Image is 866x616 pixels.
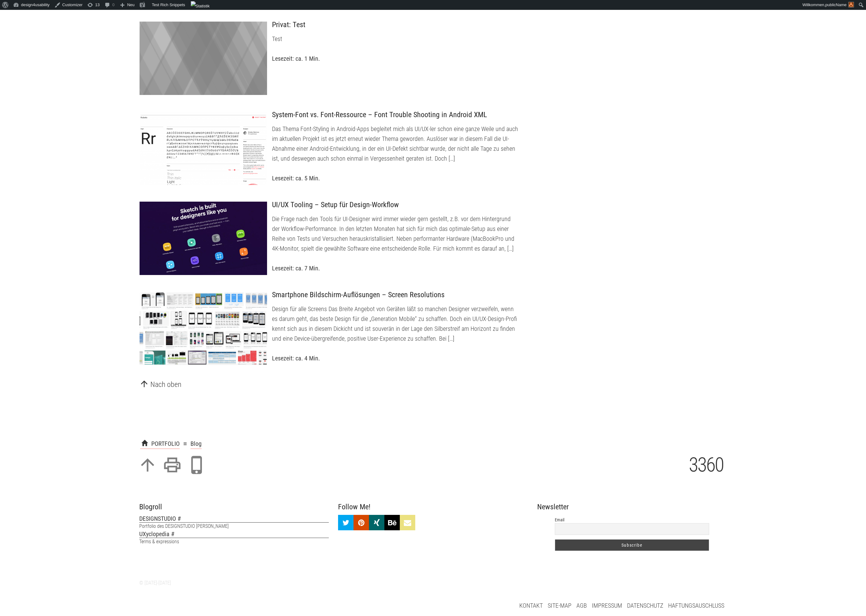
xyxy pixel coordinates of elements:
span: arrow_upward [139,379,150,389]
li: Terms & expressions [139,530,329,545]
a: Kontakt [519,599,543,612]
h3: UI/UX Tooling – Setup für Design-Workflow [272,201,519,209]
h3: Follow Me! [338,503,528,511]
a: AGB [576,599,587,612]
a: arrow_upward [138,455,157,475]
span: ≡ [183,440,187,447]
li: Portfolio des DESIGNSTUDIO [PERSON_NAME] [139,515,329,530]
span: Lesezeit: ca. 1 Min. [272,55,320,62]
a: PORTFOLIO [140,439,180,449]
input: Subscribe [555,539,709,551]
h3: System-Font vs. Font-Ressource – Font Trouble Shooting in Android XML [272,111,519,119]
img: Zugriffe der letzten 48 Stunden. Hier klicken für weitere Statistiken. [191,1,210,11]
a: arrow_upwardNach oben [139,379,182,390]
a: Haftungsauschluss [668,599,724,612]
a: DESIGNSTUDIO [139,515,329,523]
span: publicName [825,2,847,7]
a: Blog [190,439,202,449]
a: phone_iphone [187,455,207,475]
p: © [DATE]-[DATE] [139,577,229,589]
a: Site-Map [548,599,571,612]
a: UXyclopedia [139,530,329,538]
span: Lesezeit: ca. 5 Min. [272,175,320,182]
p: Test [272,34,519,44]
span: Lesezeit: ca. 4 Min. [272,355,320,362]
span: Lesezeit: ca. 7 Min. [272,265,320,272]
h3: Privat: Test [272,21,519,29]
p: Design für alle Screens Das Breite Angebot von Geräten läßt so manchen Designer verzweifeln, wenn... [272,304,519,343]
a: print [162,455,182,475]
h3: Newsletter [537,503,727,511]
a: Impressum [592,599,622,612]
a: Datenschutz [627,599,663,612]
h3: Smartphone Bildschirm-Auflösungen – Screen Resolutions [272,291,519,299]
h3: Blogroll [139,503,329,511]
p: Das Thema Font-Styling in Android-Apps begleitet mich als UI/UX-ler schon eine ganze Weile und au... [272,124,519,163]
p: Die Frage nach den Tools für UI-Designer wird immer wieder gern gestellt, z.B. vor dem Hintergrun... [272,214,519,253]
span: 3360 [689,453,723,476]
label: Email [555,517,709,522]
